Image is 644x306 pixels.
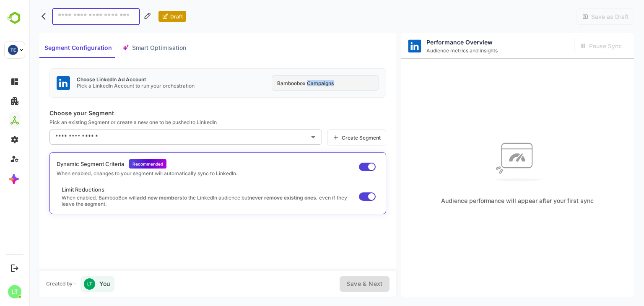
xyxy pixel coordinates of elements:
span: Audience performance will appear after your first sync [412,197,564,204]
p: Pick a LinkedIn Account to run your orchestration [47,83,165,89]
div: Activate sync in order to activate [545,38,598,54]
p: When enabled, BambooBox will to the LinkedIn audience but , even if they leave the segment. [32,194,321,207]
button: Open [278,131,290,143]
span: Audience metrics and insights [397,47,468,54]
p: Choose your Segment [20,109,357,117]
div: You [51,276,85,292]
div: Fill the title and select segment in order to activate [310,276,360,292]
span: Create Segment [310,135,351,141]
div: Bamboobox Campaigns [242,75,350,91]
span: Draft [139,13,153,20]
button: back [10,10,23,23]
strong: add new members [107,194,153,201]
button: Logout [9,262,20,274]
img: BambooboxLogoMark.f1c84d78b4c51b1a7b5f700c9845e183.svg [4,10,26,26]
a: Create Segment [298,130,357,145]
p: When enabled, changes to your segment will automatically sync to LinkedIn. [27,170,208,176]
p: Dynamic Segment Criteria [27,161,95,167]
div: LT [8,285,21,298]
span: Recommended [103,161,134,166]
p: Pick an existing Segment or create a new one to be pushed to LinkedIn [20,119,357,125]
span: Segment Configuration [15,43,83,53]
strong: never remove existing ones [220,194,287,201]
span: Save as Draft [559,13,599,20]
p: Limit Reductions [32,186,321,193]
div: TE [8,45,18,55]
p: Choose LinkedIn Ad Account [47,76,165,83]
div: Created by - [17,281,47,286]
div: Fill the title in order to activate [547,8,605,25]
span: Pause Sync [557,42,592,49]
span: Performance Overview [397,39,468,46]
div: LT [55,278,66,290]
